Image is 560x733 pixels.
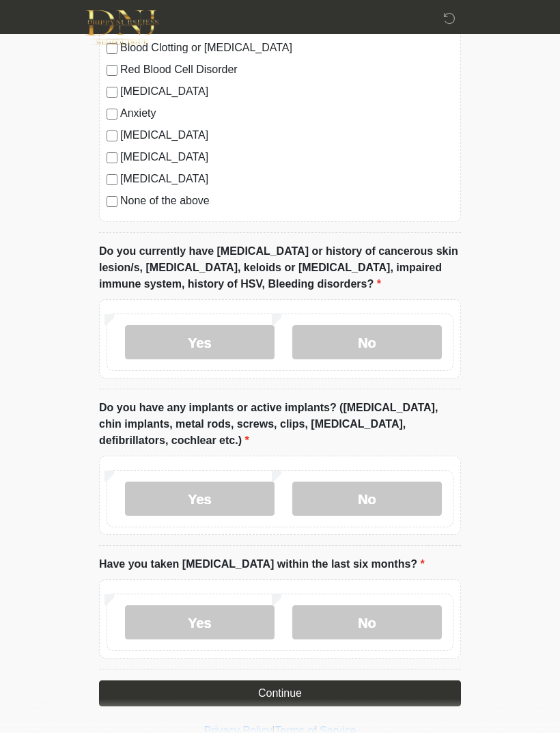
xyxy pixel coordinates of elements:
[107,65,117,76] input: Red Blood Cell Disorder
[85,10,158,45] img: DNJ Med Boutique Logo
[120,149,453,165] label: [MEDICAL_DATA]
[292,605,442,639] label: No
[107,152,117,163] input: [MEDICAL_DATA]
[120,193,453,209] label: None of the above
[99,680,461,706] button: Continue
[99,243,461,292] label: Do you currently have [MEDICAL_DATA] or history of cancerous skin lesion/s, [MEDICAL_DATA], keloi...
[125,605,275,639] label: Yes
[107,87,117,98] input: [MEDICAL_DATA]
[107,109,117,120] input: Anxiety
[99,400,461,449] label: Do you have any implants or active implants? ([MEDICAL_DATA], chin implants, metal rods, screws, ...
[120,61,453,78] label: Red Blood Cell Disorder
[292,325,442,359] label: No
[292,482,442,516] label: No
[120,105,453,122] label: Anxiety
[120,83,453,100] label: [MEDICAL_DATA]
[107,130,117,141] input: [MEDICAL_DATA]
[107,196,117,207] input: None of the above
[125,325,275,359] label: Yes
[120,127,453,143] label: [MEDICAL_DATA]
[125,482,275,516] label: Yes
[120,171,453,187] label: [MEDICAL_DATA]
[107,174,117,185] input: [MEDICAL_DATA]
[99,556,425,572] label: Have you taken [MEDICAL_DATA] within the last six months?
